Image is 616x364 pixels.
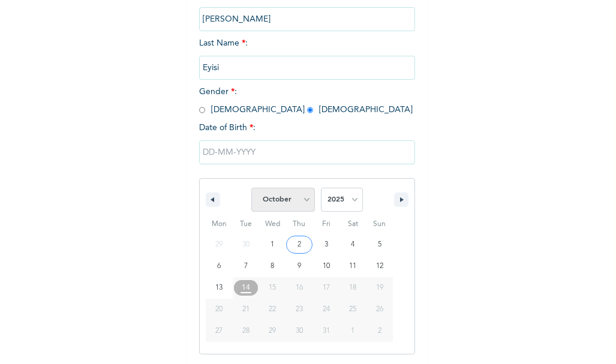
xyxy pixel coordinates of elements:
input: Enter your first name [199,7,415,31]
button: 16 [286,277,313,299]
span: 16 [296,277,303,299]
span: 24 [323,299,330,320]
button: 29 [259,320,286,342]
span: 21 [242,299,250,320]
span: Gender : [DEMOGRAPHIC_DATA] [DEMOGRAPHIC_DATA] [199,88,413,114]
span: Fri [312,215,339,234]
button: 22 [259,299,286,320]
span: 25 [349,299,356,320]
span: Thu [286,215,313,234]
span: 5 [378,234,381,255]
button: 18 [339,277,366,299]
button: 28 [233,320,260,342]
button: 9 [286,255,313,277]
span: Sat [339,215,366,234]
span: 3 [324,234,328,255]
button: 23 [286,299,313,320]
span: 26 [376,299,383,320]
span: 8 [271,255,274,277]
span: 7 [244,255,248,277]
span: Date of Birth : [199,122,256,134]
span: 6 [217,255,221,277]
button: 12 [366,255,393,277]
button: 25 [339,299,366,320]
input: Enter your last name [199,56,415,80]
button: 1 [259,234,286,255]
span: Sun [366,215,393,234]
button: 31 [312,320,339,342]
button: 3 [312,234,339,255]
input: DD-MM-YYYY [199,140,415,164]
span: Wed [259,215,286,234]
button: 14 [233,277,260,299]
span: 11 [349,255,356,277]
button: 15 [259,277,286,299]
span: Tue [233,215,260,234]
span: 12 [376,255,383,277]
span: 15 [269,277,276,299]
button: 27 [206,320,233,342]
span: 28 [242,320,250,342]
button: 6 [206,255,233,277]
span: 31 [323,320,330,342]
span: 29 [269,320,276,342]
button: 30 [286,320,313,342]
span: 13 [215,277,223,299]
span: 22 [269,299,276,320]
button: 24 [312,299,339,320]
button: 17 [312,277,339,299]
button: 26 [366,299,393,320]
span: 20 [215,299,223,320]
button: 19 [366,277,393,299]
button: 8 [259,255,286,277]
button: 10 [312,255,339,277]
button: 2 [286,234,313,255]
button: 13 [206,277,233,299]
span: 18 [349,277,356,299]
span: 17 [323,277,330,299]
button: 11 [339,255,366,277]
button: 5 [366,234,393,255]
span: Mon [206,215,233,234]
button: 21 [233,299,260,320]
button: 7 [233,255,260,277]
span: Last Name : [199,39,415,72]
span: 19 [376,277,383,299]
span: 23 [296,299,303,320]
button: 4 [339,234,366,255]
span: 27 [215,320,223,342]
span: 9 [298,255,301,277]
span: 14 [242,277,250,299]
span: 10 [323,255,330,277]
span: 2 [298,234,301,255]
span: 1 [271,234,274,255]
span: 4 [351,234,354,255]
span: 30 [296,320,303,342]
button: 20 [206,299,233,320]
